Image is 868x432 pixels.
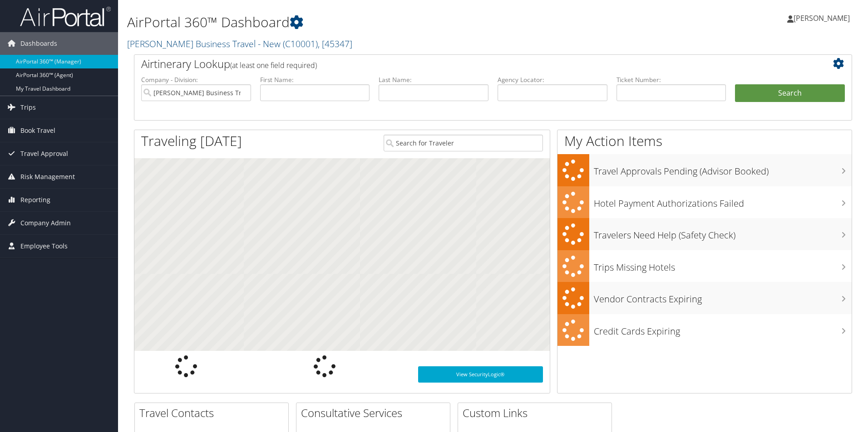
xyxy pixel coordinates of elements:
h3: Hotel Payment Authorizations Failed [594,193,852,210]
span: [PERSON_NAME] [794,13,850,23]
a: View SecurityLogic® [418,366,543,383]
h2: Travel Contacts [139,405,288,421]
span: Reporting [20,189,50,211]
label: Agency Locator: [498,75,607,84]
h3: Travel Approvals Pending (Advisor Booked) [594,160,852,178]
a: Credit Cards Expiring [557,314,852,346]
span: , [ 45347 ] [318,38,352,50]
h1: AirPortal 360™ Dashboard [127,13,615,32]
label: First Name: [260,75,370,84]
img: airportal-logo.png [20,6,111,27]
input: Search for Traveler [384,135,543,151]
a: [PERSON_NAME] [787,5,859,32]
span: Dashboards [20,32,57,55]
h3: Vendor Contracts Expiring [594,288,852,306]
h2: Consultative Services [301,405,450,421]
a: Trips Missing Hotels [557,250,852,282]
label: Last Name: [379,75,488,84]
a: [PERSON_NAME] Business Travel - New [127,38,352,50]
h3: Travelers Need Help (Safety Check) [594,224,852,242]
span: Company Admin [20,212,71,234]
label: Company - Division: [141,75,251,84]
h1: Traveling [DATE] [141,131,242,150]
span: Travel Approval [20,142,68,165]
h2: Airtinerary Lookup [141,56,785,72]
h2: Custom Links [463,405,612,421]
a: Travel Approvals Pending (Advisor Booked) [557,154,852,186]
span: Risk Management [20,165,75,188]
h1: My Action Items [557,131,852,150]
label: Ticket Number: [616,75,726,84]
span: ( C10001 ) [283,38,318,50]
a: Hotel Payment Authorizations Failed [557,186,852,218]
span: Employee Tools [20,235,68,257]
h3: Credit Cards Expiring [594,320,852,338]
span: Trips [20,96,36,119]
h3: Trips Missing Hotels [594,257,852,274]
span: (at least one field required) [230,60,317,70]
a: Travelers Need Help (Safety Check) [557,218,852,250]
span: Book Travel [20,119,55,142]
a: Vendor Contracts Expiring [557,282,852,314]
button: Search [735,84,845,102]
